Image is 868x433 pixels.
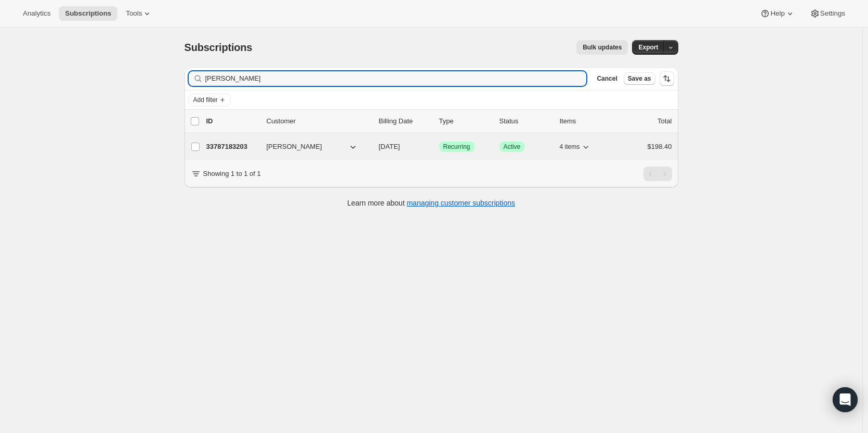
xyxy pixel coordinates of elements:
span: Analytics [23,9,50,18]
span: Subscriptions [65,9,111,18]
span: [PERSON_NAME] [267,142,322,152]
a: managing customer subscriptions [406,199,515,207]
p: Total [657,116,672,126]
button: Export [632,40,664,55]
input: Filter subscribers [205,71,587,86]
button: Sort the results [660,71,674,86]
button: Analytics [17,6,57,21]
button: Bulk updates [576,40,628,55]
span: Export [638,43,658,52]
button: 4 items [560,139,591,154]
button: Subscriptions [59,6,117,21]
span: 4 items [560,143,580,151]
span: Active [504,143,521,151]
button: Add filter [189,94,230,106]
p: Learn more about [347,198,515,208]
p: ID [206,116,258,126]
button: [PERSON_NAME] [260,138,364,155]
span: $198.40 [648,143,672,150]
span: [DATE] [379,143,400,150]
button: Cancel [593,72,621,85]
span: Save as [628,74,651,83]
button: Settings [804,6,851,21]
nav: Pagination [643,167,672,181]
span: Cancel [597,74,617,83]
p: 33787183203 [206,142,258,152]
button: Help [754,6,801,21]
span: Tools [126,9,142,18]
span: Recurring [443,143,470,151]
div: IDCustomerBilling DateTypeStatusItemsTotal [206,116,672,126]
p: Customer [267,116,371,126]
p: Billing Date [379,116,431,126]
button: Tools [120,6,159,21]
span: Add filter [193,96,218,104]
button: Save as [624,72,655,85]
span: Subscriptions [185,42,253,53]
span: Settings [820,9,845,18]
span: Bulk updates [583,43,622,52]
span: Help [770,9,784,18]
div: Type [439,116,491,126]
div: 33787183203[PERSON_NAME][DATE]SuccessRecurringSuccessActive4 items$198.40 [206,139,672,154]
p: Showing 1 to 1 of 1 [203,169,261,179]
p: Status [499,116,551,126]
div: Items [560,116,612,126]
div: Open Intercom Messenger [833,387,858,412]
